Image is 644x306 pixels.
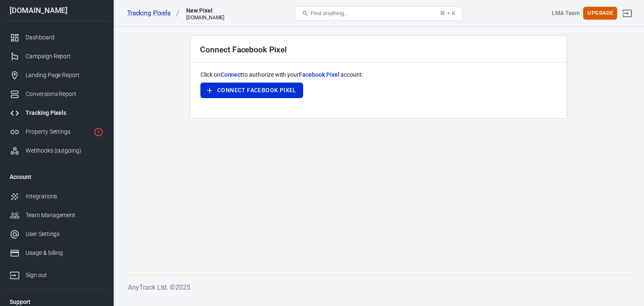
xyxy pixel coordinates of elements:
[26,109,104,117] div: Tracking Pixels
[3,187,110,206] a: Integrations
[3,122,110,141] a: Property Settings
[3,244,110,262] a: Usage & billing
[26,192,104,201] div: Integrations
[93,127,104,137] svg: Property is not installed yet
[26,230,104,239] div: User Settings
[200,83,303,98] button: Connect Facebook Pixel
[299,71,339,78] span: Facebook Pixel
[3,85,110,104] a: Conversions Report
[295,6,462,21] button: Find anything...⌘ + K
[617,3,637,23] a: Sign out
[440,10,455,16] div: ⌘ + K
[3,28,110,47] a: Dashboard
[615,265,636,285] iframe: Intercom live chat
[26,71,104,80] div: Landing Page Report
[127,9,180,18] a: Tracking Pixels
[3,47,110,66] a: Campaign Report
[26,271,104,280] div: Sign out
[200,45,287,54] h2: Connect Facebook Pixel
[26,146,104,155] div: Webhooks (outgoing)
[583,7,617,20] button: Upgrade
[3,7,110,14] div: [DOMAIN_NAME]
[3,104,110,122] a: Tracking Pixels
[3,66,110,85] a: Landing Page Report
[200,70,557,79] p: Click on to authorize with your account.
[26,33,104,42] div: Dashboard
[128,282,629,293] h6: AnyTrack Ltd. © 2025
[3,262,110,285] a: Sign out
[26,52,104,61] div: Campaign Report
[186,15,224,21] div: canzmarketing.com
[186,6,224,15] div: New Pixel
[3,167,110,187] li: Account
[26,127,90,136] div: Property Settings
[26,211,104,220] div: Team Management
[3,225,110,244] a: User Settings
[310,10,348,16] span: Find anything...
[221,71,243,78] span: Connect
[26,90,104,99] div: Conversions Report
[3,206,110,225] a: Team Management
[552,9,580,18] div: Account id: 2VsX3EWg
[26,249,104,257] div: Usage & billing
[3,141,110,160] a: Webhooks (outgoing)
